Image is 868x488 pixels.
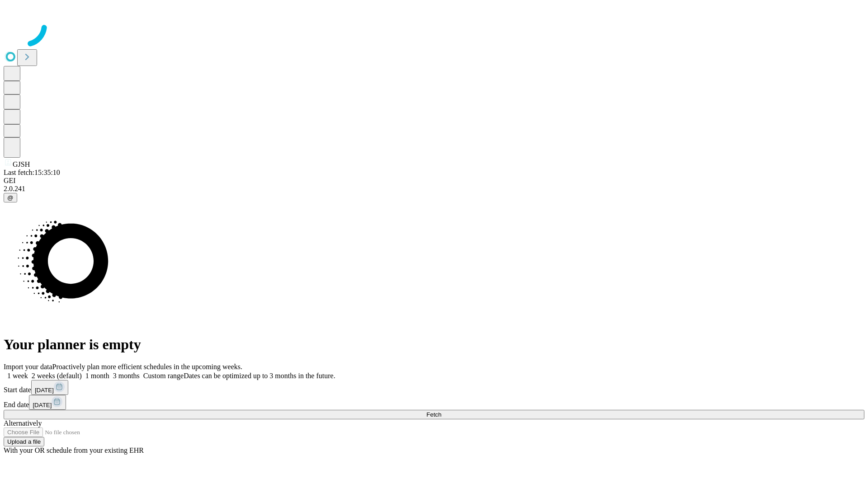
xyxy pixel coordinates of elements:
[7,194,14,201] span: @
[4,380,864,395] div: Start date
[4,185,864,193] div: 2.0.241
[35,387,54,394] span: [DATE]
[13,160,30,168] span: GJSH
[4,395,864,410] div: End date
[4,446,144,454] span: With your OR schedule from your existing EHR
[4,193,17,202] button: @
[4,437,44,446] button: Upload a file
[7,372,28,380] span: 1 week
[4,363,52,371] span: Import your data
[4,169,60,176] span: Last fetch: 15:35:10
[85,372,109,380] span: 1 month
[4,419,42,427] span: Alternatively
[32,372,82,380] span: 2 weeks (default)
[4,336,864,353] h1: Your planner is empty
[29,395,66,410] button: [DATE]
[52,363,242,371] span: Proactively plan more efficient schedules in the upcoming weeks.
[4,410,864,419] button: Fetch
[31,380,68,395] button: [DATE]
[113,372,140,380] span: 3 months
[33,402,52,408] span: [DATE]
[4,177,864,185] div: GEI
[143,372,184,380] span: Custom range
[426,411,441,418] span: Fetch
[184,372,335,380] span: Dates can be optimized up to 3 months in the future.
